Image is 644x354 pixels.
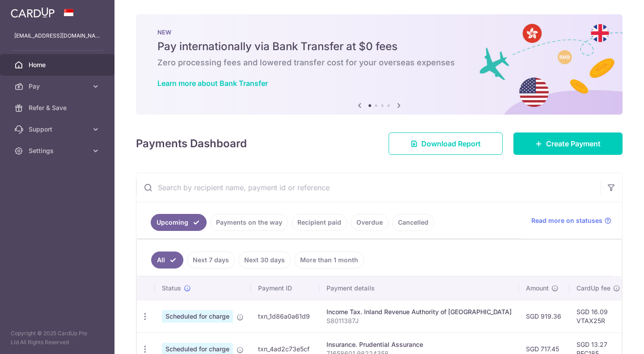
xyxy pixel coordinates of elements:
[513,132,623,155] a: Create Payment
[14,31,100,40] p: [EMAIL_ADDRESS][DOMAIN_NAME]
[531,216,602,225] span: Read more on statuses
[421,138,481,149] span: Download Report
[210,214,288,231] a: Payments on the way
[392,214,434,231] a: Cancelled
[389,132,503,155] a: Download Report
[29,146,88,155] span: Settings
[187,252,235,269] a: Next 7 days
[157,29,601,36] p: NEW
[151,252,183,269] a: All
[29,60,88,69] span: Home
[251,300,319,333] td: txn_1d86a0a61d9
[546,138,601,149] span: Create Payment
[151,214,207,231] a: Upcoming
[531,216,611,225] a: Read more on statuses
[136,14,623,115] img: Bank transfer banner
[294,252,364,269] a: More than 1 month
[326,307,512,316] div: Income Tax. Inland Revenue Authority of [GEOGRAPHIC_DATA]
[11,7,55,18] img: CardUp
[351,214,389,231] a: Overdue
[326,340,512,349] div: Insurance. Prudential Assurance
[238,252,291,269] a: Next 30 days
[136,136,247,152] h4: Payments Dashboard
[576,284,610,293] span: CardUp fee
[157,57,601,68] h6: Zero processing fees and lowered transfer cost for your overseas expenses
[526,284,549,293] span: Amount
[251,277,319,300] th: Payment ID
[29,82,88,91] span: Pay
[326,316,512,325] p: S8011387J
[319,277,519,300] th: Payment details
[519,300,569,333] td: SGD 919.36
[136,173,601,202] input: Search by recipient name, payment id or reference
[29,103,88,112] span: Refer & Save
[292,214,347,231] a: Recipient paid
[157,39,601,54] h5: Pay internationally via Bank Transfer at $0 fees
[569,300,627,333] td: SGD 16.09 VTAX25R
[29,125,88,134] span: Support
[157,79,268,88] a: Learn more about Bank Transfer
[162,310,233,323] span: Scheduled for charge
[162,284,181,293] span: Status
